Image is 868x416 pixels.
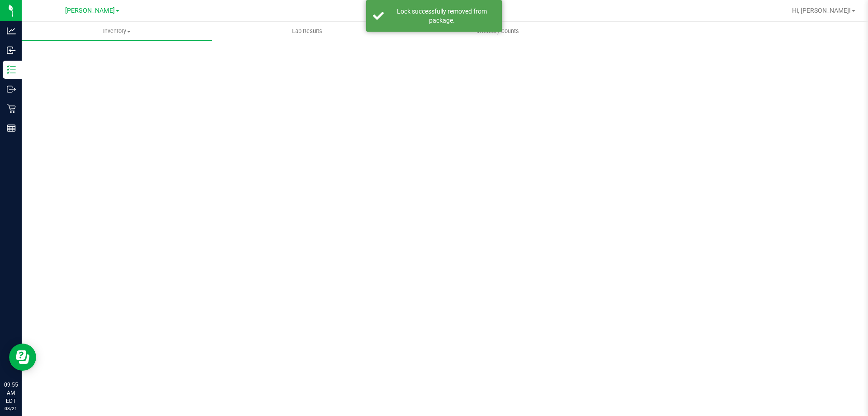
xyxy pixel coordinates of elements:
[4,405,18,412] p: 08/21
[22,22,212,41] a: Inventory
[389,7,495,25] div: Lock successfully removed from package.
[65,7,115,14] span: [PERSON_NAME]
[7,26,16,35] inline-svg: Analytics
[22,27,212,35] span: Inventory
[792,7,851,14] span: Hi, [PERSON_NAME]!
[7,124,16,133] inline-svg: Reports
[4,381,18,405] p: 09:55 AM EDT
[7,46,16,55] inline-svg: Inbound
[9,344,36,371] iframe: Resource center
[7,85,16,94] inline-svg: Outbound
[280,27,335,35] span: Lab Results
[7,65,16,74] inline-svg: Inventory
[7,104,16,113] inline-svg: Retail
[212,22,402,41] a: Lab Results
